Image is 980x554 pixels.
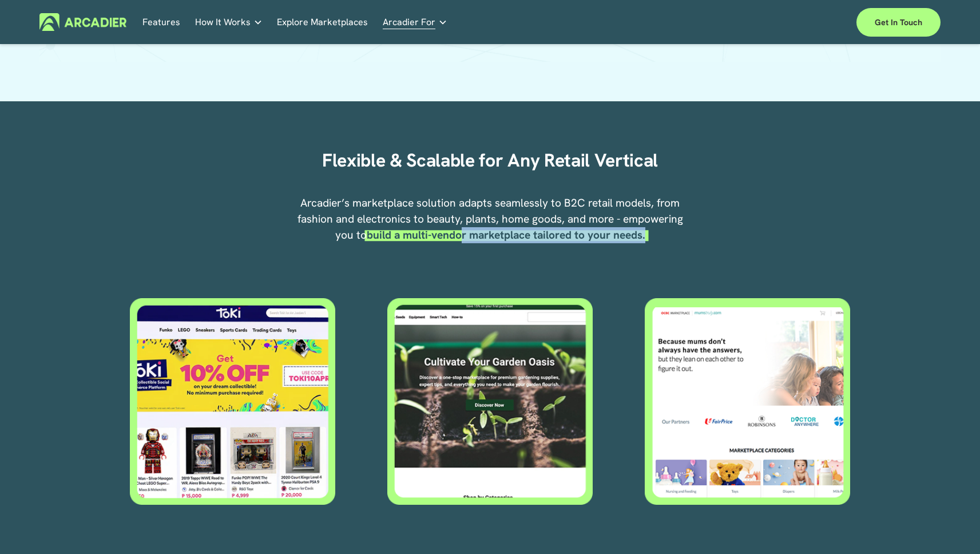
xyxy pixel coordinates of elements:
[142,13,180,31] a: Features
[277,13,368,31] a: Explore Marketplaces
[383,14,435,30] span: Arcadier For
[367,228,645,242] strong: build a multi-vendor marketplace tailored to your needs.
[295,195,684,243] p: Arcadier’s marketplace solution adapts seamlessly to B2C retail models, from fashion and electron...
[295,149,684,172] h2: Flexible & Scalable for Any Retail Vertical
[195,14,251,30] span: How It Works
[39,13,127,31] img: Arcadier
[383,13,447,31] a: folder dropdown
[856,8,941,37] a: Get in touch
[195,13,263,31] a: folder dropdown
[923,499,980,554] iframe: Chat Widget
